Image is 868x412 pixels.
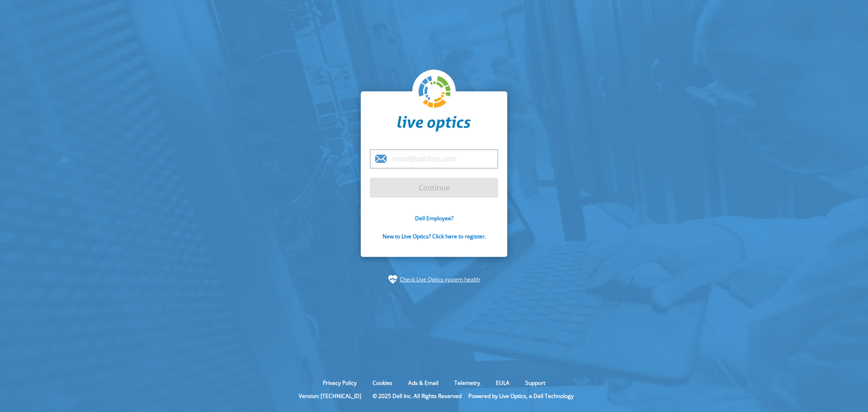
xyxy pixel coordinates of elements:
a: Telemetry [448,379,487,387]
a: EULA [489,379,516,387]
a: Dell Employee? [415,214,453,222]
img: liveoptics-word.svg [397,116,471,132]
input: email@address.com [370,149,498,169]
a: New to Live Optics? Click here to register. [382,232,486,240]
img: status-check-icon.svg [388,275,397,284]
a: Privacy Policy [316,379,363,387]
a: Ads & Email [401,379,445,387]
li: Version: [TECHNICAL_ID] [294,392,366,400]
li: Powered by Live Optics, a Dell Technology [468,392,574,400]
a: Cookies [366,379,399,387]
li: © 2025 Dell Inc. All Rights Reserved [368,392,466,400]
a: Support [519,379,552,387]
a: Check Live Optics system health [400,275,480,284]
img: liveoptics-logo.svg [419,76,451,109]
